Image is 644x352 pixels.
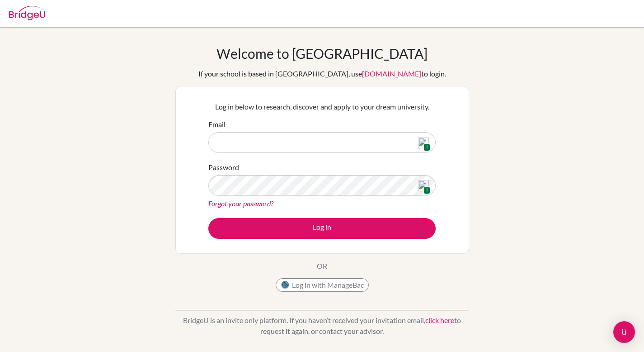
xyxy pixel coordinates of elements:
[198,68,446,79] div: If your school is based in [GEOGRAPHIC_DATA], use to login.
[175,315,469,337] p: BridgeU is an invite only platform. If you haven’t received your invitation email, to request it ...
[208,101,436,112] p: Log in below to research, discover and apply to your dream university.
[208,119,226,130] label: Email
[216,45,428,62] h1: Welcome to [GEOGRAPHIC_DATA]
[317,261,327,271] p: OR
[208,162,239,173] label: Password
[208,218,436,239] button: Log in
[208,199,273,208] a: Forgot your password?
[9,6,45,20] img: Bridge-U
[362,69,421,78] a: [DOMAIN_NAME]
[276,278,369,292] button: Log in with ManageBac
[423,143,430,151] span: 1
[425,316,454,324] a: click here
[418,138,429,148] img: npw-badge-icon.svg
[613,321,635,343] div: Open Intercom Messenger
[423,186,430,194] span: 1
[418,181,429,191] img: npw-badge-icon.svg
